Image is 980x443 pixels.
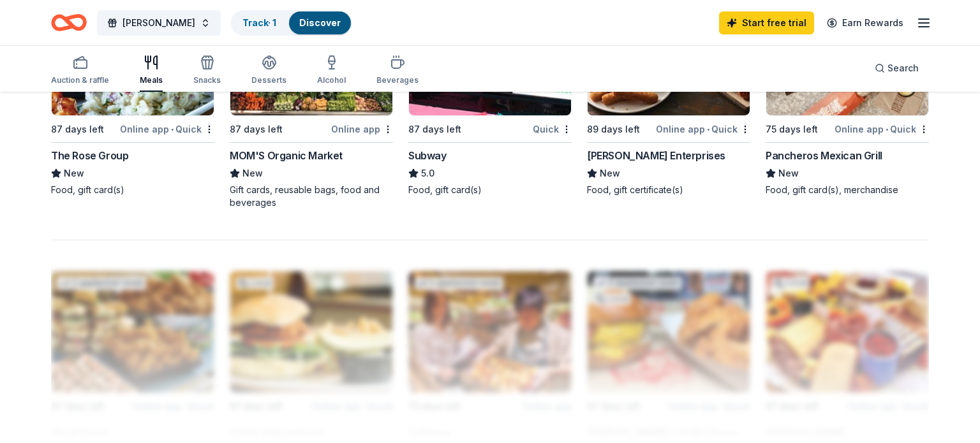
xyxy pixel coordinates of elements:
[299,17,341,28] a: Discover
[886,124,888,134] span: •
[376,50,419,92] button: Beverages
[587,184,750,196] div: Food, gift certificate(s)
[707,124,709,134] span: •
[230,148,343,163] div: MOM'S Organic Market
[51,122,104,137] div: 87 days left
[242,166,263,181] span: New
[97,10,221,36] button: [PERSON_NAME]
[51,8,87,38] a: Home
[421,166,434,181] span: 5.0
[376,75,419,85] div: Beverages
[140,50,163,92] button: Meals
[140,75,163,85] div: Meals
[193,50,221,92] button: Snacks
[64,166,84,181] span: New
[51,75,109,85] div: Auction & raffle
[835,121,929,137] div: Online app Quick
[171,124,174,134] span: •
[317,50,346,92] button: Alcohol
[587,148,725,163] div: [PERSON_NAME] Enterprises
[600,166,620,181] span: New
[408,122,461,137] div: 87 days left
[766,122,818,137] div: 75 days left
[656,121,750,137] div: Online app Quick
[317,75,346,85] div: Alcohol
[408,148,447,163] div: Subway
[766,148,882,163] div: Pancheros Mexican Grill
[122,15,195,31] span: [PERSON_NAME]
[242,17,276,28] a: Track· 1
[51,148,128,163] div: The Rose Group
[887,61,919,76] span: Search
[51,184,214,196] div: Food, gift card(s)
[719,11,814,34] a: Start free trial
[778,166,799,181] span: New
[251,50,286,92] button: Desserts
[587,122,640,137] div: 89 days left
[533,121,572,137] div: Quick
[865,55,929,81] button: Search
[819,11,911,34] a: Earn Rewards
[408,184,572,196] div: Food, gift card(s)
[51,50,109,92] button: Auction & raffle
[766,184,929,196] div: Food, gift card(s), merchandise
[230,184,393,209] div: Gift cards, reusable bags, food and beverages
[251,75,286,85] div: Desserts
[331,121,393,137] div: Online app
[120,121,214,137] div: Online app Quick
[193,75,221,85] div: Snacks
[231,10,352,36] button: Track· 1Discover
[230,122,283,137] div: 87 days left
